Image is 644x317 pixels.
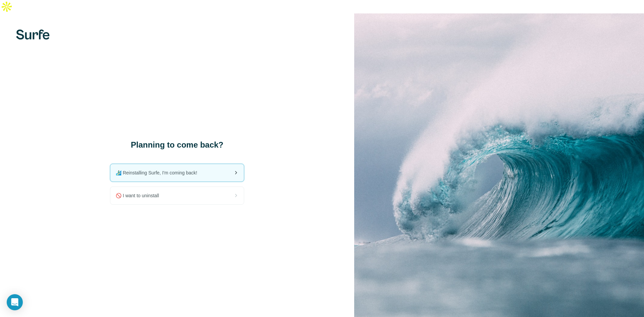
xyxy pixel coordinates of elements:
img: Surfe's logo [16,30,50,40]
h1: Planning to come back? [110,140,244,150]
div: Open Intercom Messenger [7,294,23,310]
span: 🚫 I want to uninstall [116,192,164,199]
span: 🏄🏻‍♂️ Reinstalling Surfe, I'm coming back! [116,169,203,176]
